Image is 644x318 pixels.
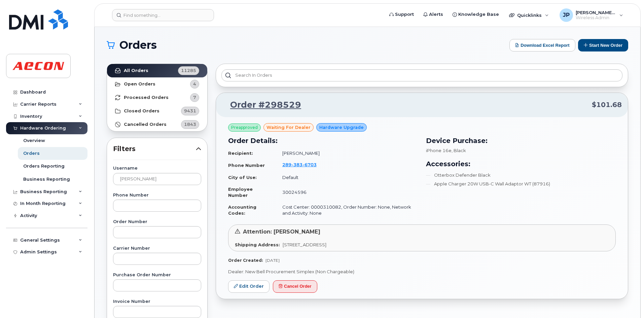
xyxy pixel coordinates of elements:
[302,162,317,167] span: 6703
[273,280,317,293] button: Cancel Order
[452,148,466,153] span: , Black
[193,94,196,101] span: 7
[266,124,311,131] span: waiting for dealer
[124,81,155,87] strong: Open Orders
[181,67,196,74] span: 11285
[113,246,201,251] label: Carrier Number
[509,39,575,51] button: Download Excel Report
[283,242,326,247] span: [STREET_ADDRESS]
[276,183,418,201] td: 30024596
[113,220,201,224] label: Order Number
[124,68,148,73] strong: All Orders
[578,39,628,51] button: Start New Order
[276,201,418,219] td: Cost Center: 0000310082, Order Number: None, Network and Activity: None
[282,162,325,167] a: 2893836703
[221,69,622,81] input: Search in orders
[228,175,257,180] strong: City of Use:
[113,299,201,304] label: Invoice Number
[107,118,207,131] a: Cancelled Orders1843
[184,121,196,128] span: 1843
[228,269,616,275] p: Dealer: New Bell Procurement Simplex (Non Chargeable)
[113,166,201,171] label: Username
[231,125,258,131] span: Preapproved
[319,124,364,131] span: Hardware Upgrade
[113,144,196,154] span: Filters
[243,228,320,235] span: Attention: [PERSON_NAME]
[228,258,263,263] strong: Order Created:
[426,181,616,187] li: Apple Charger 20W USB-C Wall Adaptor WT (87916)
[426,172,616,178] li: Otterbox Defender Black
[113,193,201,198] label: Phone Number
[592,100,622,110] span: $101.68
[107,91,207,104] a: Processed Orders7
[282,162,317,167] span: 289
[107,77,207,91] a: Open Orders4
[124,122,167,127] strong: Cancelled Orders
[276,147,418,159] td: [PERSON_NAME]
[228,280,270,293] a: Edit Order
[235,242,280,247] strong: Shipping Address:
[119,40,157,50] span: Orders
[228,136,418,146] h3: Order Details:
[184,108,196,114] span: 9431
[107,64,207,77] a: All Orders11285
[228,186,253,198] strong: Employee Number
[124,95,169,100] strong: Processed Orders
[265,258,280,263] span: [DATE]
[228,204,256,216] strong: Accounting Codes:
[276,172,418,183] td: Default
[113,273,201,277] label: Purchase Order Number
[426,148,452,153] span: iPhone 16e
[222,99,301,111] a: Order #298529
[107,104,207,118] a: Closed Orders9431
[426,159,616,169] h3: Accessories:
[124,108,159,114] strong: Closed Orders
[228,163,265,168] strong: Phone Number
[228,150,253,156] strong: Recipient:
[193,81,196,87] span: 4
[291,162,302,167] span: 383
[426,136,616,146] h3: Device Purchase:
